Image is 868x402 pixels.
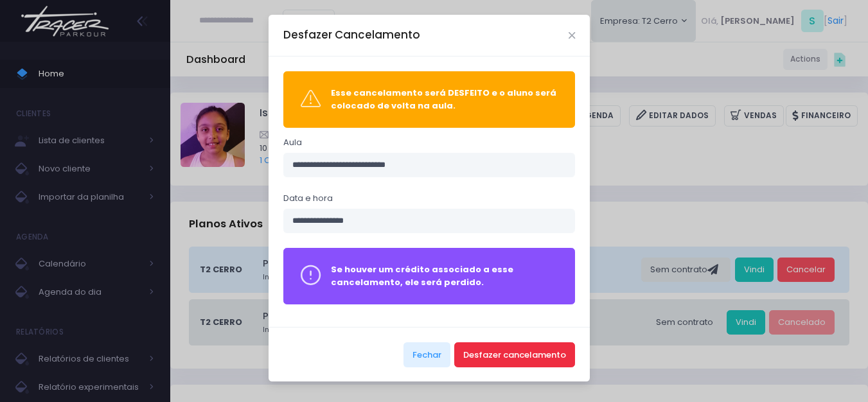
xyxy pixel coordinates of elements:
[331,263,558,288] div: Se houver um crédito associado a esse cancelamento, ele será perdido.
[454,342,575,367] button: Desfazer cancelamento
[403,342,450,367] button: Fechar
[283,27,420,43] h5: Desfazer Cancelamento
[331,87,558,112] div: Esse cancelamento será DESFEITO e o aluno será colocado de volta na aula.
[283,136,302,149] label: Aula
[283,192,333,205] label: Data e hora
[569,32,575,39] button: Close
